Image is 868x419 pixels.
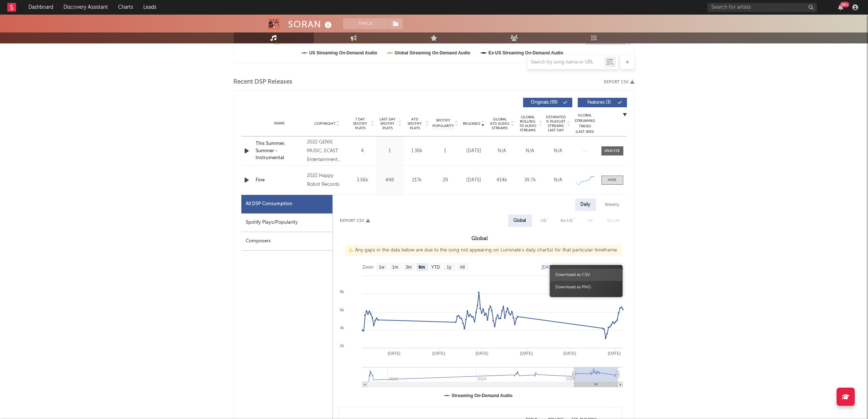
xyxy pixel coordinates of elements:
div: 217k [405,177,429,184]
text: Zoom [362,265,374,270]
text: 1y [447,265,451,270]
div: 1 [378,147,402,155]
button: Track [343,18,389,29]
div: N/A [546,177,571,184]
div: 2022 GENIE MUSIC, ECAST Entertainment under licence to Genie Music Corporation [307,138,347,164]
div: 1 [433,147,458,155]
div: SORAN [288,18,334,30]
text: [DATE] [608,351,620,355]
text: US Streaming On-Demand Audio [309,50,377,55]
button: 99+ [838,4,843,10]
text: [DATE] [520,351,533,355]
div: [DATE] [462,177,486,184]
text: YTD [431,265,440,270]
span: Recent DSP Releases [234,78,293,87]
text: 1w [379,265,385,270]
div: Spotify Plays/Popularity [241,214,332,232]
button: Export CSV [340,219,370,223]
text: All [460,265,464,270]
div: 1.38k [405,147,429,155]
span: Global ATD Audio Streams [490,117,510,130]
div: N/A [490,147,514,155]
text: Global Streaming On-Demand Audio [394,50,470,55]
a: This Summer, Summer - Instrumental [256,140,304,162]
text: → [575,265,580,270]
span: Last Day Spotify Plays [378,117,397,130]
text: Ex-US Streaming On-Demand Audio [488,50,563,55]
div: 39.7k [518,177,542,184]
span: Originals ( 99 ) [528,100,561,105]
div: Daily [575,199,596,211]
text: [DATE] [388,351,400,355]
text: Streaming On-Demand Audio [452,393,513,398]
div: 29 [433,177,458,184]
span: Global Rolling 7D Audio Streams [518,115,538,132]
span: Download as PNG [550,281,623,293]
div: 99 + [840,2,849,7]
text: [DATE] [563,351,576,355]
div: All DSP Consumption [241,195,332,214]
div: All DSP Consumption [246,200,293,208]
text: 6m [419,265,425,270]
text: [DATE] [542,265,556,270]
span: ATD Spotify Plays [405,117,425,130]
h3: Global [333,234,627,243]
button: Originals(99) [523,98,572,107]
text: [DATE] [587,265,601,270]
div: N/A [546,147,571,155]
text: 1m [392,265,398,270]
span: Download as CSV [550,269,623,281]
text: 8k [340,289,344,294]
input: Search by song name or URL [528,59,604,65]
div: Global Streaming Trend (Last 60D) [574,113,596,135]
span: Spotify Popularity [432,118,454,129]
div: Any gaps in the data below are due to the song not appearing on Luminate's daily chart(s) for tha... [345,245,622,256]
div: Composers [241,232,332,251]
div: Global [514,216,526,225]
text: 3m [405,265,412,270]
span: Released [463,122,480,126]
button: Export CSV [604,80,635,84]
button: Features(3) [578,98,627,107]
text: 2k [340,343,344,348]
div: 448 [378,177,402,184]
div: Weekly [600,199,625,211]
div: 4 [351,147,374,155]
a: Fine [256,177,304,184]
text: 6k [340,308,344,312]
div: N/A [518,147,542,155]
div: Ex-US [561,216,573,225]
div: Name [256,121,304,126]
span: Features ( 3 ) [583,100,616,105]
span: 7 Day Spotify Plays [351,117,370,130]
text: 4k [340,326,344,330]
div: 2022 Happy Robot Records [307,172,347,189]
input: Search for artists [708,3,817,12]
div: [DATE] [462,147,486,155]
text: [DATE] [432,351,445,355]
div: 414k [490,177,514,184]
text: [DATE] [475,351,488,355]
div: 3.56k [351,177,374,184]
span: Estimated % Playlist Streams Last Day [546,115,566,132]
span: Copyright [314,122,335,126]
div: US [541,216,546,225]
